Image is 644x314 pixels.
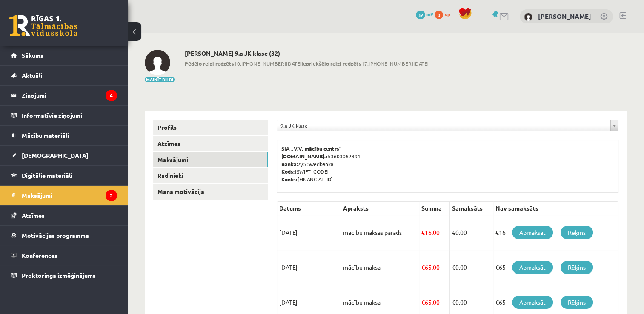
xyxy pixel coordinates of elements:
[452,263,455,271] span: €
[281,145,342,152] b: SIA „V.V. mācību centrs”
[153,184,268,200] a: Mana motivācija
[185,60,234,67] b: Pēdējo reizi redzēts
[11,126,117,145] a: Mācību materiāli
[450,202,493,215] th: Samaksāts
[277,202,341,215] th: Datums
[444,11,450,17] span: xp
[561,296,593,309] a: Rēķins
[450,250,493,285] td: 0.00
[493,215,618,250] td: €16
[22,186,117,205] legend: Maksājumi
[22,51,43,59] span: Sākums
[11,226,117,245] a: Motivācijas programma
[277,215,341,250] td: [DATE]
[22,131,69,139] span: Mācību materiāli
[11,265,117,285] a: Proktoringa izmēģinājums
[452,298,455,306] span: €
[524,13,532,21] img: Ivanda Kokina
[421,298,425,306] span: €
[106,90,117,101] i: 4
[277,250,341,285] td: [DATE]
[22,106,117,125] legend: Informatīvie ziņojumi
[281,176,298,183] b: Konts:
[512,296,553,309] a: Apmaksāt
[145,50,170,75] img: Ivanda Kokina
[11,146,117,165] a: [DEMOGRAPHIC_DATA]
[280,120,607,131] span: 9.a JK klase
[11,86,117,105] a: Ziņojumi4
[22,86,117,105] legend: Ziņojumi
[341,250,419,285] td: mācību maksa
[281,168,295,175] b: Kods:
[416,11,433,17] a: 32 mP
[153,120,268,135] a: Profils
[22,171,72,179] span: Digitālie materiāli
[426,11,433,17] span: mP
[11,106,117,125] a: Informatīvie ziņojumi
[341,202,419,215] th: Apraksts
[281,160,298,167] b: Banka:
[341,215,419,250] td: mācību maksas parāds
[450,215,493,250] td: 0.00
[185,50,429,57] h2: [PERSON_NAME] 9.a JK klase (32)
[538,12,591,20] a: [PERSON_NAME]
[419,202,449,215] th: Summa
[512,226,553,239] a: Apmaksāt
[11,46,117,65] a: Sākums
[452,228,455,236] span: €
[493,250,618,285] td: €65
[419,215,449,250] td: 16.00
[421,228,425,236] span: €
[301,60,361,67] b: Iepriekšējo reizi redzēts
[22,71,42,79] span: Aktuāli
[419,250,449,285] td: 65.00
[153,168,268,183] a: Radinieki
[11,186,117,205] a: Maksājumi2
[281,145,614,183] p: 53603062391 A/S Swedbanka [SWIFT_CODE] [FINANCIAL_ID]
[153,152,268,168] a: Maksājumi
[22,271,96,279] span: Proktoringa izmēģinājums
[561,261,593,274] a: Rēķins
[106,190,117,201] i: 2
[145,77,175,82] button: Mainīt bildi
[11,206,117,225] a: Atzīmes
[153,136,268,151] a: Atzīmes
[561,226,593,239] a: Rēķins
[185,60,429,67] span: 10:[PHONE_NUMBER][DATE] 17:[PHONE_NUMBER][DATE]
[435,11,443,19] span: 0
[22,151,89,159] span: [DEMOGRAPHIC_DATA]
[22,211,45,219] span: Atzīmes
[421,263,425,271] span: €
[22,231,89,239] span: Motivācijas programma
[9,15,77,36] a: Rīgas 1. Tālmācības vidusskola
[11,245,117,265] a: Konferences
[416,11,425,19] span: 32
[11,66,117,85] a: Aktuāli
[435,11,454,17] a: 0 xp
[512,261,553,274] a: Apmaksāt
[22,251,57,259] span: Konferences
[277,120,618,131] a: 9.a JK klase
[11,166,117,185] a: Digitālie materiāli
[493,202,618,215] th: Nav samaksāts
[281,153,328,160] b: [DOMAIN_NAME].:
